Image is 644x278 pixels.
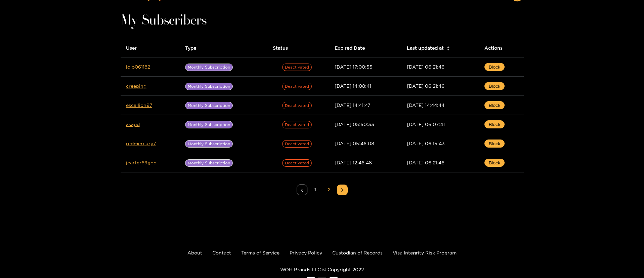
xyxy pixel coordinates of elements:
span: [DATE] 06:21:46 [407,83,444,88]
a: Visa Integrity Risk Program [393,250,457,255]
button: Block [484,63,505,71]
button: Block [484,82,505,90]
th: Expired Date [329,39,401,57]
span: Monthly Subscription [185,121,233,128]
th: Status [267,39,329,57]
span: Block [489,140,500,147]
span: Block [489,159,500,166]
span: [DATE] 05:50:33 [335,122,374,127]
button: Block [484,120,505,128]
span: Deactivated [282,159,312,167]
th: User [121,39,180,57]
span: Monthly Subscription [185,83,233,90]
span: [DATE] 14:44:44 [407,103,444,108]
span: Last updated at [407,44,444,52]
a: Terms of Service [241,250,280,255]
a: escallion97 [126,103,152,108]
button: Block [484,101,505,109]
li: Next Page [337,185,348,195]
a: Privacy Policy [290,250,322,255]
th: Actions [479,39,523,57]
a: About [187,250,202,255]
span: [DATE] 05:46:08 [335,141,374,146]
span: Monthly Subscription [185,64,233,71]
span: [DATE] 06:21:46 [407,64,444,69]
span: Monthly Subscription [185,102,233,109]
li: 2 [324,185,334,195]
a: asapd [126,122,140,127]
span: right [340,188,344,192]
button: Block [484,159,505,167]
button: Block [484,140,505,148]
span: [DATE] 06:07:41 [407,122,445,127]
span: Deactivated [282,83,312,90]
span: Deactivated [282,64,312,71]
span: caret-up [446,45,450,49]
a: jcarter69god [126,160,157,165]
span: Block [489,64,500,70]
a: Contact [212,250,231,255]
span: Monthly Subscription [185,159,233,167]
span: Monthly Subscription [185,140,233,148]
button: right [337,185,348,195]
span: [DATE] 06:15:43 [407,141,445,146]
a: redmercury7 [126,141,156,146]
span: caret-down [446,48,450,51]
span: [DATE] 06:21:46 [407,160,444,165]
a: Custodian of Records [332,250,383,255]
a: creeping [126,83,146,88]
a: 1 [310,185,320,195]
a: jojo061182 [126,64,150,69]
span: left [300,188,304,192]
span: Deactivated [282,102,312,109]
span: Block [489,83,500,89]
button: left [297,185,307,195]
li: 1 [310,185,321,195]
span: Deactivated [282,140,312,148]
span: [DATE] 14:41:47 [335,103,370,108]
li: Previous Page [297,185,307,195]
span: Block [489,121,500,128]
span: [DATE] 17:00:55 [335,64,373,69]
span: [DATE] 12:46:48 [335,160,372,165]
span: Block [489,102,500,109]
a: 2 [324,185,334,195]
th: Type [180,39,267,57]
span: Deactivated [282,121,312,128]
h1: My Subscribers [121,16,524,26]
span: [DATE] 14:08:41 [335,83,371,88]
